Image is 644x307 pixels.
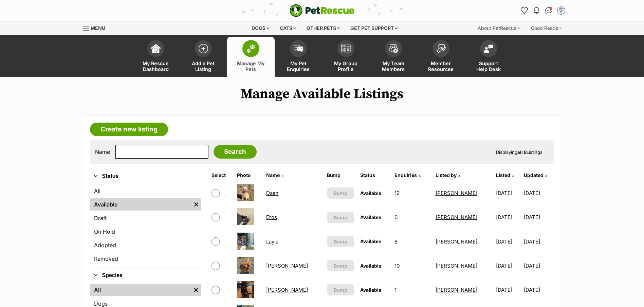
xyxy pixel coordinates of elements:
[436,287,477,293] a: [PERSON_NAME]
[283,60,314,72] span: My Pet Enquiries
[517,149,527,155] strong: all 8
[558,7,565,14] img: Lorene Cross profile pic
[90,123,168,136] a: Create new listing
[90,183,201,268] div: Status
[524,230,554,253] td: [DATE]
[275,37,322,77] a: My Pet Enquiries
[266,172,280,178] span: Name
[436,238,477,245] a: [PERSON_NAME]
[90,185,201,197] a: All
[341,44,351,53] img: group-profile-icon-3fa3cf56718a62981997c0bc7e787c4b2cf8bcc04b72c1350f741eb67cf2f40e.svg
[191,284,201,296] a: Remove filter
[266,263,308,269] a: [PERSON_NAME]
[392,254,432,277] td: 10
[327,187,354,199] button: Bump
[436,172,457,178] span: Listed by
[392,278,432,302] td: 1
[90,225,201,238] a: On Hold
[531,5,542,16] button: Notifications
[275,21,301,35] div: Cats
[91,25,105,31] span: Menu
[496,149,542,155] span: Displaying Listings
[90,239,201,251] a: Adopted
[334,189,347,197] span: Bump
[266,214,277,220] a: Eros
[524,254,554,277] td: [DATE]
[327,260,354,271] button: Bump
[493,278,523,302] td: [DATE]
[496,172,510,178] span: Listed
[331,60,361,72] span: My Group Profile
[493,254,523,277] td: [DATE]
[417,37,465,77] a: Member Resources
[180,37,227,77] a: Add a Pet Listing
[360,238,381,244] span: Available
[209,170,234,181] th: Select
[246,44,256,53] img: manage-my-pets-icon-02211641906a0b7f246fdf0571729dbe1e7629f14944591b6c1af311fb30b64b.svg
[392,230,432,253] td: 6
[90,198,191,211] a: Available
[141,60,171,72] span: My Rescue Dashboard
[234,170,263,181] th: Photo
[524,278,554,302] td: [DATE]
[266,287,308,293] a: [PERSON_NAME]
[392,205,432,229] td: 0
[151,44,161,53] img: dashboard-icon-eb2f2d2d3e046f16d808141f083e7271f6b2e854fb5c12c21221c1fb7104beca.svg
[247,21,274,35] div: Dogs
[90,271,201,280] button: Species
[302,21,345,35] div: Other pets
[524,205,554,229] td: [DATE]
[436,44,446,53] img: member-resources-icon-8e73f808a243e03378d46382f2149f9095a855e16c252ad45f914b54edf8863c.svg
[484,44,493,53] img: help-desk-icon-fdf02630f3aa405de69fd3d07c3f3aa587a6932b1a1747fa1d2bba05be0121f9.svg
[191,198,201,211] a: Remove filter
[334,262,347,269] span: Bump
[346,21,402,35] div: Get pet support
[95,149,110,155] label: Name
[327,236,354,247] button: Bump
[360,214,381,220] span: Available
[473,60,504,72] span: Support Help Desk
[334,214,347,221] span: Bump
[290,4,355,17] img: logo-e224e6f780fb5917bec1dbf3a21bbac754714ae5b6737aabdf751b685950b380.svg
[524,172,547,178] a: Updated
[290,4,355,17] a: PetRescue
[465,37,512,77] a: Support Help Desk
[236,60,266,72] span: Manage My Pets
[473,21,525,35] div: About PetRescue
[378,60,409,72] span: My Team Members
[389,44,398,53] img: team-members-icon-5396bd8760b3fe7c0b43da4ab00e1e3bb1a5d9ba89233759b79545d2d3fc5d0d.svg
[493,205,523,229] td: [DATE]
[214,145,257,159] input: Search
[556,5,567,16] button: My account
[334,286,347,293] span: Bump
[90,284,191,296] a: All
[436,214,477,220] a: [PERSON_NAME]
[360,263,381,269] span: Available
[436,263,477,269] a: [PERSON_NAME]
[436,172,460,178] a: Listed by
[357,170,391,181] th: Status
[394,172,417,178] span: translation missing: en.admin.listings.index.attributes.enquiries
[266,190,278,196] a: Dash
[132,37,180,77] a: My Rescue Dashboard
[188,60,219,72] span: Add a Pet Listing
[519,5,530,16] a: Favourites
[360,190,381,196] span: Available
[199,44,208,53] img: add-pet-listing-icon-0afa8454b4691262ce3f59096e99ab1cd57d4a30225e0717b998d2c9b9846f56.svg
[534,7,539,14] img: notifications-46538b983faf8c2785f20acdc204bb7945ddae34d4c08c2a6579f10ce5e182be.svg
[544,5,554,16] a: Conversations
[327,212,354,223] button: Bump
[322,37,370,77] a: My Group Profile
[90,172,201,181] button: Status
[426,60,456,72] span: Member Resources
[227,37,275,77] a: Manage My Pets
[90,212,201,224] a: Draft
[334,238,347,245] span: Bump
[370,37,417,77] a: My Team Members
[324,170,357,181] th: Bump
[90,253,201,265] a: Removed
[545,7,552,14] img: chat-41dd97257d64d25036548639549fe6c8038ab92f7586957e7f3b1b290dea8141.svg
[436,190,477,196] a: [PERSON_NAME]
[519,5,567,16] ul: Account quick links
[392,181,432,205] td: 12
